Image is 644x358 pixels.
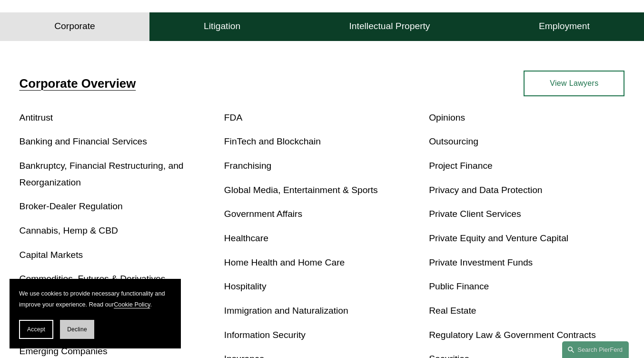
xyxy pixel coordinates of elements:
[20,346,108,356] a: Emerging Companies
[224,136,321,146] a: FinTech and Blockchain
[20,136,147,146] a: Banking and Financial Services
[114,301,150,308] a: Cookie Policy
[67,326,87,333] span: Decline
[20,161,184,187] a: Bankruptcy, Financial Restructuring, and Reorganization
[429,136,478,146] a: Outsourcing
[429,306,476,316] a: Real Estate
[524,71,624,97] a: View Lawyers
[539,20,590,32] h4: Employment
[224,330,306,340] a: Information Security
[349,20,430,32] h4: Intellectual Property
[20,77,136,90] a: Corporate Overview
[27,326,45,333] span: Accept
[20,201,123,211] a: Broker-Dealer Regulation
[224,185,378,195] a: Global Media, Entertainment & Sports
[562,341,629,358] a: Search this site
[19,288,171,310] p: We use cookies to provide necessary functionality and improve your experience. Read our .
[224,161,271,171] a: Franchising
[429,233,568,243] a: Private Equity and Venture Capital
[429,113,465,123] a: Opinions
[204,20,240,32] h4: Litigation
[429,209,521,219] a: Private Client Services
[20,113,53,123] a: Antitrust
[20,274,166,284] a: Commodities, Futures & Derivatives
[10,279,181,348] section: Cookie banner
[429,281,489,291] a: Public Finance
[60,320,94,339] button: Decline
[429,161,493,171] a: Project Finance
[224,306,348,316] a: Immigration and Naturalization
[224,233,268,243] a: Healthcare
[224,281,267,291] a: Hospitality
[54,20,95,32] h4: Corporate
[20,225,118,235] a: Cannabis, Hemp & CBD
[224,209,302,219] a: Government Affairs
[20,250,83,260] a: Capital Markets
[224,113,242,123] a: FDA
[19,320,53,339] button: Accept
[429,257,533,267] a: Private Investment Funds
[224,257,345,267] a: Home Health and Home Care
[429,330,596,340] a: Regulatory Law & Government Contracts
[429,185,542,195] a: Privacy and Data Protection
